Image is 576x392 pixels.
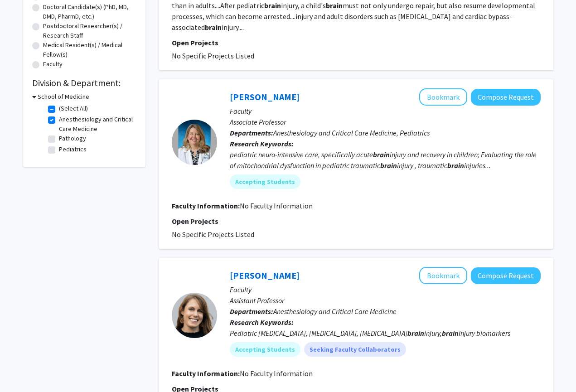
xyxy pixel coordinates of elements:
[240,369,313,378] span: No Faculty Information
[304,342,406,357] mat-chip: Seeking Faculty Collaborators
[419,88,467,106] button: Add Courtney Robertson to Bookmarks
[59,134,86,143] label: Pathology
[230,139,294,148] b: Research Keywords:
[230,149,541,171] div: pediatric neuro-intensive care, specifically acute injury and recovery in children; Evaluating th...
[373,150,390,159] b: brain
[442,329,459,338] b: brain
[43,21,136,40] label: Postdoctoral Researcher(s) / Research Staff
[264,1,281,10] b: brain
[59,115,134,134] label: Anesthesiology and Critical Care Medicine
[172,51,254,60] span: No Specific Projects Listed
[172,37,541,48] p: Open Projects
[7,351,39,385] iframe: Chat
[172,230,254,239] span: No Specific Projects Listed
[240,201,313,210] span: No Faculty Information
[230,106,541,116] p: Faculty
[172,216,541,227] p: Open Projects
[273,128,430,137] span: Anesthesiology and Critical Care Medicine, Pediatrics
[172,369,240,378] b: Faculty Information:
[38,92,89,102] h3: School of Medicine
[230,342,300,357] mat-chip: Accepting Students
[172,201,240,210] b: Faculty Information:
[230,295,541,306] p: Assistant Professor
[230,328,541,339] div: Pediatric [MEDICAL_DATA], [MEDICAL_DATA], [MEDICAL_DATA] injury, injury biomarkers
[273,307,397,316] span: Anesthesiology and Critical Care Medicine
[59,145,87,154] label: Pediatrics
[59,104,88,113] label: (Select All)
[407,329,424,338] b: brain
[230,318,294,327] b: Research Keywords:
[447,161,464,170] b: brain
[43,59,63,69] label: Faculty
[43,40,136,59] label: Medical Resident(s) / Medical Fellow(s)
[230,128,273,137] b: Departments:
[471,89,541,106] button: Compose Request to Courtney Robertson
[230,91,300,102] a: [PERSON_NAME]
[326,1,343,10] b: brain
[32,77,136,88] h2: Division & Department:
[230,116,541,127] p: Associate Professor
[471,267,541,284] button: Compose Request to Caitlin O'Brien
[205,23,222,32] b: brain
[43,2,136,21] label: Doctoral Candidate(s) (PhD, MD, DMD, PharmD, etc.)
[230,270,300,281] a: [PERSON_NAME]
[380,161,397,170] b: brain
[230,174,300,189] mat-chip: Accepting Students
[230,284,541,295] p: Faculty
[419,267,467,284] button: Add Caitlin O'Brien to Bookmarks
[230,307,273,316] b: Departments:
